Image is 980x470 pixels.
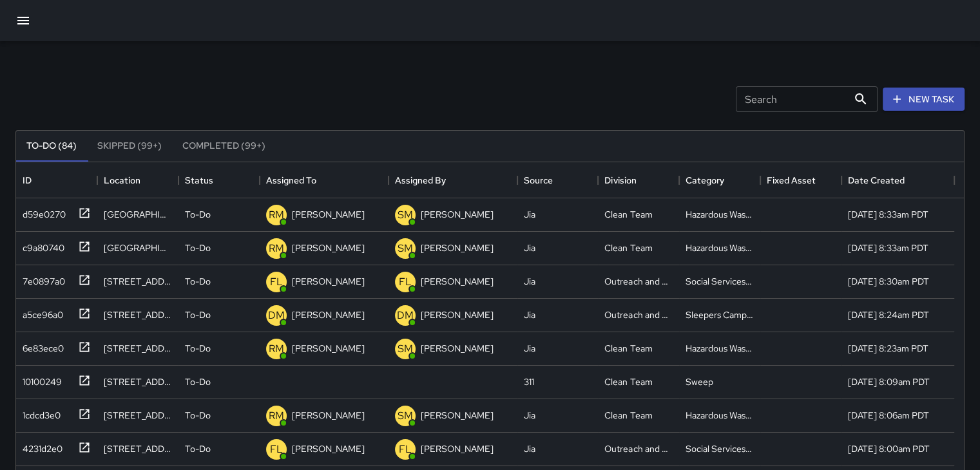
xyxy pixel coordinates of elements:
[292,308,365,321] p: [PERSON_NAME]
[398,341,413,357] p: SM
[397,308,414,323] p: DM
[185,275,211,288] p: To-Do
[97,162,178,198] div: Location
[883,88,965,111] button: New Task
[848,308,929,321] div: 8/25/2025, 8:24am PDT
[172,131,276,162] button: Completed (99+)
[848,241,928,254] div: 8/25/2025, 8:33am PDT
[848,409,929,422] div: 8/25/2025, 8:06am PDT
[104,342,172,355] div: 1586 Market Street
[185,208,211,221] p: To-Do
[17,404,61,422] div: 1cdcd3e0
[679,162,760,198] div: Category
[266,162,316,198] div: Assigned To
[292,241,365,254] p: [PERSON_NAME]
[524,409,535,422] div: Jia
[524,208,535,221] div: Jia
[686,375,713,388] div: Sweep
[686,409,754,422] div: Hazardous Waste
[104,162,140,198] div: Location
[270,274,283,290] p: FL
[604,409,652,422] div: Clean Team
[292,409,365,422] p: [PERSON_NAME]
[17,337,64,355] div: 6e83ece0
[604,275,673,288] div: Outreach and Hospitality
[686,162,724,198] div: Category
[104,442,172,455] div: 20 Page Street
[848,375,930,388] div: 8/25/2025, 8:09am PDT
[185,308,211,321] p: To-Do
[16,131,87,162] button: To-Do (84)
[421,342,494,355] p: [PERSON_NAME]
[104,375,172,388] div: 1500 Market Street
[17,303,63,321] div: a5ce96a0
[398,408,413,424] p: SM
[686,442,754,455] div: Social Services Support
[185,342,211,355] p: To-Do
[389,162,517,198] div: Assigned By
[398,207,413,223] p: SM
[399,274,412,290] p: FL
[604,342,652,355] div: Clean Team
[848,208,928,221] div: 8/25/2025, 8:33am PDT
[760,162,841,198] div: Fixed Asset
[269,241,284,256] p: RM
[292,442,365,455] p: [PERSON_NAME]
[848,275,929,288] div: 8/25/2025, 8:30am PDT
[17,236,64,254] div: c9a80740
[398,241,413,256] p: SM
[87,131,172,162] button: Skipped (99+)
[23,162,32,198] div: ID
[268,308,285,323] p: DM
[17,437,62,455] div: 4231d2e0
[524,375,534,388] div: 311
[270,442,283,457] p: FL
[524,162,553,198] div: Source
[848,342,928,355] div: 8/25/2025, 8:23am PDT
[292,275,365,288] p: [PERSON_NAME]
[686,208,754,221] div: Hazardous Waste
[686,308,754,321] div: Sleepers Campers and Loiterers
[395,162,446,198] div: Assigned By
[604,308,673,321] div: Outreach and Hospitality
[269,207,284,223] p: RM
[604,208,652,221] div: Clean Team
[841,162,954,198] div: Date Created
[524,442,535,455] div: Jia
[524,342,535,355] div: Jia
[421,442,494,455] p: [PERSON_NAME]
[421,308,494,321] p: [PERSON_NAME]
[421,208,494,221] p: [PERSON_NAME]
[848,162,905,198] div: Date Created
[767,162,816,198] div: Fixed Asset
[104,409,172,422] div: 1633 Market Street
[104,208,172,221] div: 1484 Market Street
[17,370,62,388] div: 10100249
[421,241,494,254] p: [PERSON_NAME]
[17,203,66,221] div: d59e0270
[269,408,284,424] p: RM
[421,409,494,422] p: [PERSON_NAME]
[524,308,535,321] div: Jia
[399,442,412,457] p: FL
[421,275,494,288] p: [PERSON_NAME]
[604,241,652,254] div: Clean Team
[104,275,172,288] div: 76a Page Street
[604,162,636,198] div: Division
[292,208,365,221] p: [PERSON_NAME]
[185,241,211,254] p: To-Do
[269,341,284,357] p: RM
[686,241,754,254] div: Hazardous Waste
[686,342,754,355] div: Hazardous Waste
[17,270,65,288] div: 7e0897a0
[178,162,260,198] div: Status
[104,308,172,321] div: 76a Page Street
[848,442,930,455] div: 8/25/2025, 8:00am PDT
[104,241,172,254] div: 1484 Market Street
[686,275,754,288] div: Social Services Support
[260,162,389,198] div: Assigned To
[604,375,652,388] div: Clean Team
[292,342,365,355] p: [PERSON_NAME]
[524,241,535,254] div: Jia
[598,162,679,198] div: Division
